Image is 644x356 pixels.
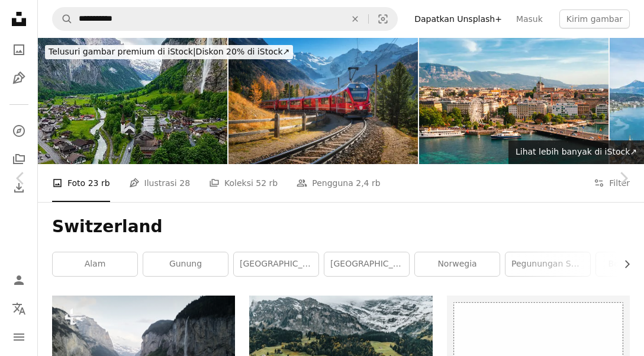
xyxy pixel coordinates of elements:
button: gulir daftar ke kanan [616,252,630,276]
a: Pegunungan Swiss [505,252,590,276]
button: Kirim gambar [559,9,630,28]
a: Jelajahi [7,119,31,143]
a: Ilustrasi 28 [129,164,190,202]
div: Diskon 20% di iStock ↗ [45,45,293,59]
img: Aerial view of Lauterbrunnen Valley in the Swiss Alps with Staubbach Falls cascading from steep c... [38,38,227,164]
a: Masuk [509,9,550,28]
a: alam [53,252,137,276]
a: Dapatkan Unsplash+ [407,9,509,28]
span: 52 rb [256,177,278,190]
a: Koleksi 52 rb [209,164,278,202]
button: Menu [7,325,31,349]
a: gunung [143,252,228,276]
img: Kereta listrik modern merah yang berjalan di sepanjang rel kereta api, berkelok-kelok melalui peg... [228,38,418,164]
button: Hapus [342,8,368,30]
a: Masuk/Daftar [7,268,31,292]
span: Lihat lebih banyak di iStock ↗ [516,147,637,156]
a: Ilustrasi [7,66,31,90]
a: Telusuri gambar premium di iStock|Diskon 20% di iStock↗ [38,38,300,66]
a: Norwegia [415,252,500,276]
a: [GEOGRAPHIC_DATA] [324,252,409,276]
a: Pengguna 2,4 rb [297,164,380,202]
a: [GEOGRAPHIC_DATA] [234,252,318,276]
span: 2,4 rb [356,177,380,190]
button: Pencarian di Unsplash [53,8,73,30]
span: Telusuri gambar premium di iStock | [49,47,196,56]
a: Berikutnya [603,121,644,235]
h1: Switzerland [52,216,630,238]
img: Aerial view of Geneva downtown, city in Switzerland [419,38,608,164]
form: Temuka visual di seluruh situs [52,7,398,31]
button: Bahasa [7,297,31,320]
button: Filter [594,164,630,202]
button: Pencarian visual [369,8,397,30]
span: 28 [179,177,190,190]
a: Lihat lebih banyak di iStock↗ [508,140,644,164]
a: Foto [7,38,31,62]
